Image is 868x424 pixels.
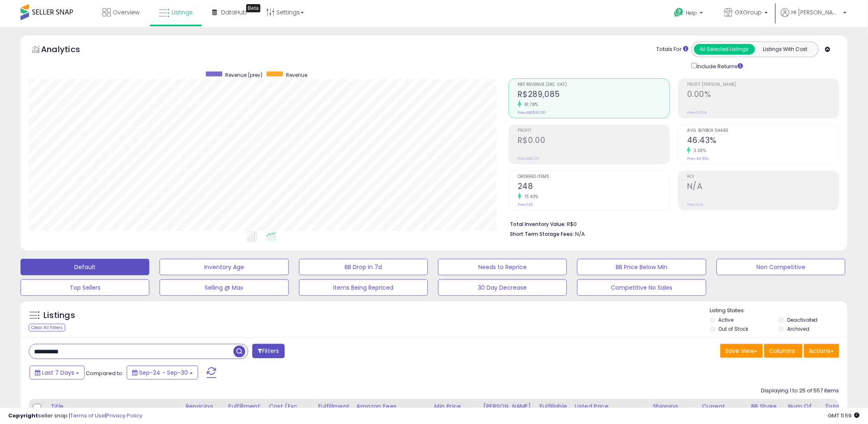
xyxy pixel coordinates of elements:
span: DataHub [221,8,247,16]
a: Hi [PERSON_NAME] [781,8,847,27]
span: Profit [518,129,669,133]
span: 2025-10-8 11:59 GMT [828,412,860,419]
b: Short Term Storage Fees: [510,230,574,237]
span: Revenue (prev) [225,71,263,78]
button: Items Being Repriced [299,279,428,296]
span: Avg. Buybox Share [687,129,839,133]
button: Columns [764,344,803,358]
small: Prev: 0.00% [687,110,707,115]
h2: N/A [687,182,839,193]
span: Sep-24 - Sep-30 [139,369,188,377]
label: Out of Stock [719,325,749,332]
small: 3.38% [691,147,706,154]
a: Help [668,1,711,27]
button: Listings With Cost [755,44,816,55]
div: Displaying 1 to 25 of 557 items [761,387,839,395]
h2: R$0.00 [518,136,669,147]
a: Privacy Policy [106,412,142,419]
button: Competitive No Sales [577,279,706,296]
button: BB Price Below Min [577,259,706,275]
h2: 46.43% [687,136,839,147]
div: Current Buybox Price [702,402,744,419]
span: Last 7 Days [42,369,74,377]
span: Overview [113,8,139,16]
div: Totals For [657,46,689,53]
span: Revenue [286,71,307,78]
button: Sep-24 - Sep-30 [127,366,198,380]
button: Needs to Reprice [438,259,567,275]
label: Active [719,316,734,323]
label: Deactivated [787,316,818,323]
span: Compared to: [86,369,123,377]
button: All Selected Listings [694,44,755,55]
div: Amazon Fees [356,402,427,411]
div: Fulfillment Cost [318,402,349,419]
button: Save View [720,344,763,358]
div: Cost (Exc. VAT) [269,402,311,419]
h2: 248 [518,182,669,193]
span: N/A [575,230,585,238]
button: 30 Day Decrease [438,279,567,296]
div: Total Rev. [825,402,855,419]
small: 73.43% [521,194,539,200]
div: seller snap | | [8,412,142,420]
strong: Copyright [8,412,38,419]
button: Inventory Age [160,259,288,275]
small: Prev: N/A [687,202,703,207]
button: Selling @ Max [160,279,288,296]
small: Prev: R$0.00 [518,156,539,161]
h5: Analytics [41,44,96,57]
span: ROI [687,175,839,179]
label: Archived [787,325,809,332]
small: 81.78% [521,101,538,108]
span: Hi [PERSON_NAME] [792,8,841,16]
div: BB Share 24h. [751,402,781,419]
div: Clear All Filters [29,324,65,332]
button: Actions [804,344,839,358]
div: Listed Price [575,402,646,411]
div: Include Returns [685,61,753,70]
button: BB Drop in 7d [299,259,428,275]
button: Top Sellers [21,279,149,296]
div: Min Price [434,402,477,411]
button: Non Competitive [717,259,845,275]
small: Prev: R$159,030 [518,110,546,115]
p: Listing States: [710,307,847,315]
small: Prev: 143 [518,202,533,207]
span: GXGroup [735,8,762,16]
span: Profit [PERSON_NAME] [687,83,839,87]
h5: Listings [43,310,75,321]
i: Get Help [674,7,684,18]
div: Num of Comp. [788,402,818,419]
button: Filters [252,344,284,358]
b: Total Inventory Value: [510,221,566,228]
a: Terms of Use [70,412,105,419]
small: Prev: 44.91% [687,156,708,161]
div: Fulfillable Quantity [539,402,568,419]
h2: R$289,085 [518,90,669,101]
span: Net Revenue (Exc. VAT) [518,83,669,87]
div: Title [50,402,178,411]
button: Default [21,259,149,275]
div: Repricing [185,402,222,411]
span: Ordered Items [518,175,669,179]
span: Help [686,9,697,16]
button: Last 7 Days [30,366,85,380]
span: Listings [171,8,193,16]
div: Fulfillment [228,402,262,411]
span: Columns [770,347,795,355]
li: R$0 [510,219,833,228]
div: Tooltip anchor [246,4,260,12]
h2: 0.00% [687,90,839,101]
div: [PERSON_NAME] [484,402,532,411]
